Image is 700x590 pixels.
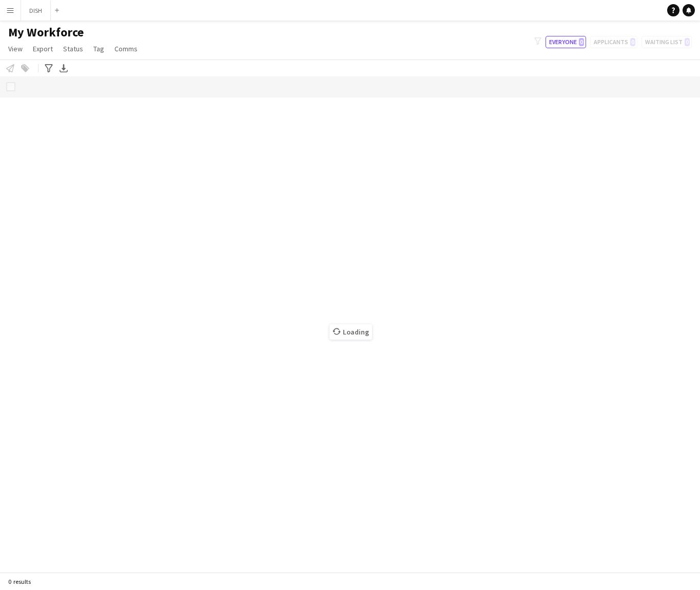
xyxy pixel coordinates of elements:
[4,42,27,55] a: View
[8,44,23,53] span: View
[21,1,51,21] button: DISH
[63,44,83,53] span: Status
[93,44,104,53] span: Tag
[29,42,57,55] a: Export
[329,324,372,340] span: Loading
[89,42,108,55] a: Tag
[43,62,55,74] app-action-btn: Advanced filters
[57,62,70,74] app-action-btn: Export XLSX
[579,38,584,46] span: 0
[8,25,84,40] span: My Workforce
[33,44,53,53] span: Export
[59,42,87,55] a: Status
[110,42,142,55] a: Comms
[546,36,586,48] button: Everyone0
[114,44,138,53] span: Comms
